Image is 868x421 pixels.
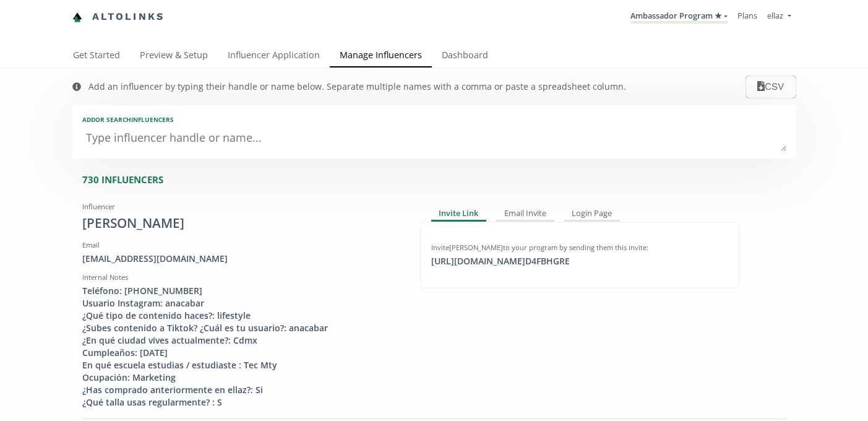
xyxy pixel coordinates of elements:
[767,10,783,21] span: ellaz
[82,285,402,409] div: Teléfono: [PHONE_NUMBER] Usuario Instagram: anacabar ¿Qué tipo de contenido haces?: lifestyle ¿Su...
[82,214,402,233] div: [PERSON_NAME]
[496,207,554,222] div: Email Invite
[746,76,796,98] button: CSV
[82,253,402,265] div: [EMAIL_ADDRESS][DOMAIN_NAME]
[130,44,218,69] a: Preview & Setup
[82,202,402,212] div: Influencer
[424,255,577,267] div: [URL][DOMAIN_NAME] D4FBHGRE
[82,115,786,124] div: Add or search INFLUENCERS
[72,7,165,27] a: Altolinks
[82,173,796,186] div: 730 INFLUENCERS
[767,10,791,24] a: ellaz
[564,207,621,222] div: Login Page
[82,272,402,282] div: Internal Notes
[431,243,728,253] div: Invite [PERSON_NAME] to your program by sending them this invite:
[88,80,626,93] div: Add an influencer by typing their handle or name below. Separate multiple names with a comma or p...
[432,44,498,69] a: Dashboard
[63,44,130,69] a: Get Started
[630,10,728,24] a: Ambassador Program ★
[431,207,487,222] div: Invite Link
[72,12,82,22] img: favicon-32x32.png
[82,240,402,250] div: Email
[12,12,52,50] iframe: chat widget
[737,10,757,21] a: Plans
[218,44,330,69] a: Influencer Application
[330,44,432,69] a: Manage Influencers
